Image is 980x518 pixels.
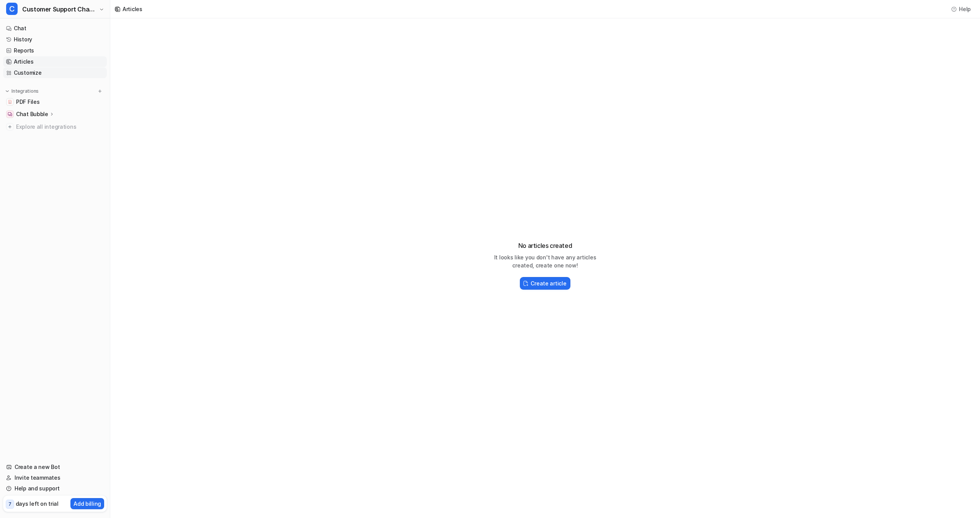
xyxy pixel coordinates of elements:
a: PDF FilesPDF Files [3,97,107,107]
a: Customize [3,67,107,78]
img: PDF Files [8,100,12,104]
button: Create article [520,277,570,290]
h3: No articles created [484,241,606,250]
p: 7 [8,501,11,508]
a: Articles [3,56,107,67]
span: C [6,3,18,15]
p: days left on trial [16,500,59,508]
a: Create a new Bot [3,462,107,472]
a: Invite teammates [3,472,107,483]
p: Add billing [73,500,101,508]
img: Chat Bubble [8,112,12,116]
a: Reports [3,45,107,56]
a: Explore all integrations [3,121,107,132]
span: Customer Support Chatbot [22,4,97,15]
img: expand menu [5,89,10,94]
span: Explore all integrations [16,121,104,133]
span: PDF Files [16,98,39,106]
h2: Create article [531,279,566,287]
button: Help [949,3,974,15]
p: Chat Bubble [16,110,48,118]
a: History [3,34,107,45]
p: Integrations [11,88,39,94]
img: menu_add.svg [97,89,103,94]
a: Help and support [3,483,107,494]
p: It looks like you don't have any articles created, create one now! [484,253,606,269]
a: Chat [3,23,107,34]
img: explore all integrations [6,123,14,131]
button: Add billing [70,498,104,509]
div: Articles [122,5,142,13]
button: Integrations [3,87,41,95]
